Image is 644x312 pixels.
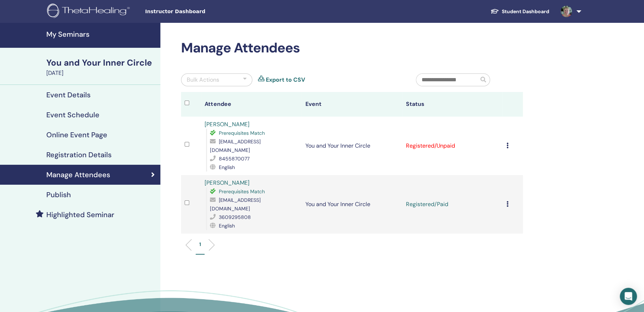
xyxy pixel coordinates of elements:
[46,57,156,69] div: You and Your Inner Circle
[46,91,91,99] h4: Event Details
[47,4,132,20] img: logo.png
[490,8,499,14] img: graduation-cap-white.svg
[205,179,249,186] a: [PERSON_NAME]
[46,210,114,219] h4: Highlighted Seminar
[218,130,264,136] span: Prerequisites Match
[42,57,160,77] a: You and Your Inner Circle[DATE]
[46,190,71,199] h4: Publish
[210,138,260,153] span: [EMAIL_ADDRESS][DOMAIN_NAME]
[201,92,302,117] th: Attendee
[46,150,112,159] h4: Registration Details
[46,131,107,139] h4: Online Event Page
[181,40,523,56] h2: Manage Attendees
[46,69,156,77] div: [DATE]
[46,30,156,39] h4: My Seminars
[218,188,264,195] span: Prerequisites Match
[302,175,402,234] td: You and Your Inner Circle
[205,121,249,128] a: [PERSON_NAME]
[218,214,251,220] span: 3609295808
[620,288,637,305] div: Open Intercom Messenger
[218,155,249,162] span: 8455870077
[187,76,219,84] div: Bulk Actions
[218,164,235,170] span: English
[199,241,201,248] p: 1
[561,6,572,17] img: default.png
[46,111,99,119] h4: Event Schedule
[266,76,305,84] a: Export to CSV
[302,117,402,175] td: You and Your Inner Circle
[402,92,503,117] th: Status
[46,170,110,179] h4: Manage Attendees
[485,5,555,18] a: Student Dashboard
[302,92,402,117] th: Event
[145,8,252,15] span: Instructor Dashboard
[218,223,235,229] span: English
[210,197,260,212] span: [EMAIL_ADDRESS][DOMAIN_NAME]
